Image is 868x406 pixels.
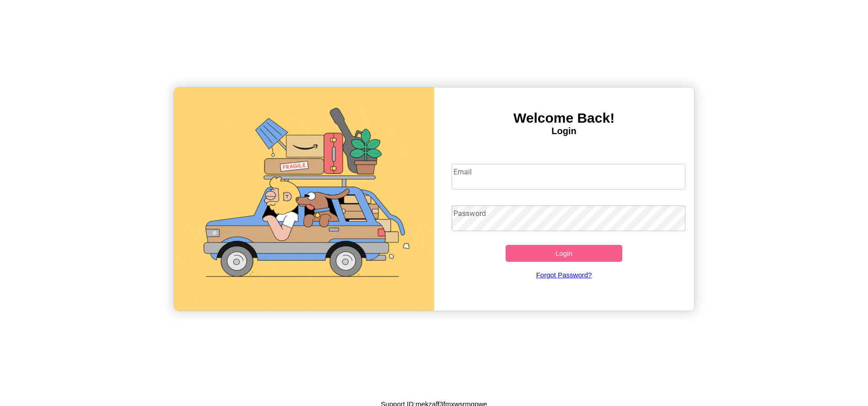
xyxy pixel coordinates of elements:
h4: Login [434,126,694,136]
img: gif [174,87,434,311]
a: Forgot Password? [447,262,681,288]
button: Login [506,245,623,262]
h3: Welcome Back! [434,110,694,126]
